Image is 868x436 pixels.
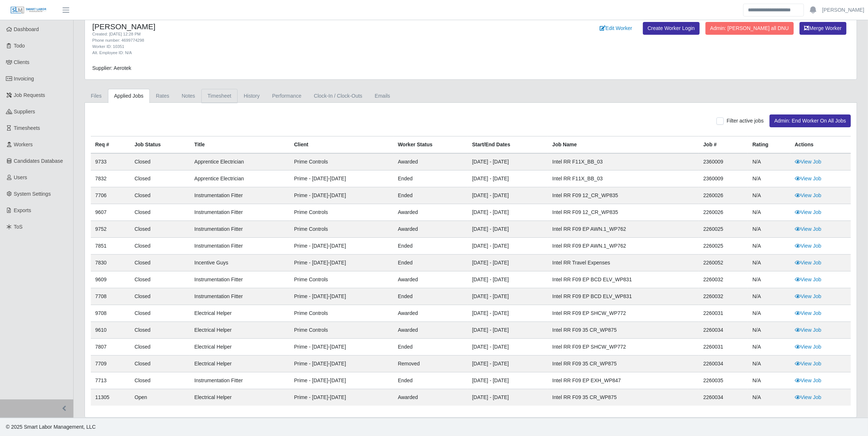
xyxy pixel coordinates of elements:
[468,305,548,322] td: [DATE] - [DATE]
[548,255,699,271] td: Intel RR Travel Expenses
[290,372,393,389] td: Prime - [DATE]-[DATE]
[795,293,822,299] a: View Job
[14,76,34,82] span: Invoicing
[699,372,748,389] td: 2260035
[91,136,130,154] th: Req #
[290,153,393,170] td: Prime Controls
[699,389,748,406] td: 2260034
[795,192,822,198] a: View Job
[699,356,748,372] td: 2260034
[290,356,393,372] td: Prime - [DATE]-[DATE]
[190,136,290,154] th: Title
[795,226,822,232] a: View Job
[91,356,130,372] td: 7709
[394,255,468,271] td: ended
[6,424,96,430] span: © 2025 Smart Labor Management, LLC
[130,356,190,372] td: Closed
[92,37,529,44] div: Phone number: 4699774298
[468,389,548,406] td: [DATE] - [DATE]
[130,305,190,322] td: Closed
[394,136,468,154] th: Worker Status
[770,114,851,127] button: Admin: End Worker On All Jobs
[10,6,47,14] img: SLM Logo
[795,176,822,181] a: View Job
[290,170,393,187] td: Prime - [DATE]-[DATE]
[92,44,529,50] div: Worker ID: 10351
[748,339,790,356] td: N/A
[91,153,130,170] td: 9733
[394,271,468,288] td: awarded
[394,288,468,305] td: ended
[795,243,822,249] a: View Job
[727,118,764,124] span: Filter active jobs
[394,305,468,322] td: awarded
[748,305,790,322] td: N/A
[748,238,790,255] td: N/A
[130,187,190,204] td: Closed
[369,89,396,103] a: Emails
[394,170,468,187] td: ended
[130,255,190,271] td: Closed
[130,204,190,221] td: Closed
[595,22,637,35] a: Edit Worker
[548,153,699,170] td: Intel RR F11X_BB_03
[748,204,790,221] td: N/A
[748,221,790,238] td: N/A
[290,339,393,356] td: Prime - [DATE]-[DATE]
[699,339,748,356] td: 2260031
[130,170,190,187] td: Closed
[795,159,822,165] a: View Job
[790,136,851,154] th: Actions
[290,271,393,288] td: Prime Controls
[468,322,548,339] td: [DATE] - [DATE]
[92,31,529,37] div: Created: [DATE] 12:28 PM
[748,255,790,271] td: N/A
[91,322,130,339] td: 9610
[699,153,748,170] td: 2360009
[14,191,51,197] span: System Settings
[795,209,822,215] a: View Job
[14,142,33,147] span: Workers
[85,89,108,103] a: Files
[548,271,699,288] td: Intel RR F09 EP BCD ELV_WP831
[468,288,548,305] td: [DATE] - [DATE]
[130,288,190,305] td: Closed
[290,204,393,221] td: Prime Controls
[795,361,822,367] a: View Job
[91,187,130,204] td: 7706
[190,356,290,372] td: Electrical Helper
[266,89,308,103] a: Performance
[14,59,30,65] span: Clients
[468,204,548,221] td: [DATE] - [DATE]
[548,288,699,305] td: Intel RR F09 EP BCD ELV_WP831
[822,6,864,14] a: [PERSON_NAME]
[92,22,529,31] h4: [PERSON_NAME]
[468,356,548,372] td: [DATE] - [DATE]
[748,136,790,154] th: Rating
[548,356,699,372] td: Intel RR F09 35 CR_WP875
[190,204,290,221] td: Instrumentation Fitter
[91,305,130,322] td: 9708
[748,372,790,389] td: N/A
[699,221,748,238] td: 2260025
[748,322,790,339] td: N/A
[795,344,822,350] a: View Job
[394,221,468,238] td: awarded
[795,260,822,266] a: View Job
[795,327,822,333] a: View Job
[91,372,130,389] td: 7713
[699,288,748,305] td: 2260032
[290,255,393,271] td: Prime - [DATE]-[DATE]
[91,255,130,271] td: 7830
[548,339,699,356] td: Intel RR F09 EP SHCW_WP772
[14,109,35,114] span: Suppliers
[548,322,699,339] td: Intel RR F09 35 CR_WP875
[190,288,290,305] td: Instrumentation Fitter
[748,187,790,204] td: N/A
[290,136,393,154] th: Client
[548,136,699,154] th: Job Name
[699,255,748,271] td: 2260052
[290,389,393,406] td: Prime - [DATE]-[DATE]
[468,238,548,255] td: [DATE] - [DATE]
[290,187,393,204] td: Prime - [DATE]-[DATE]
